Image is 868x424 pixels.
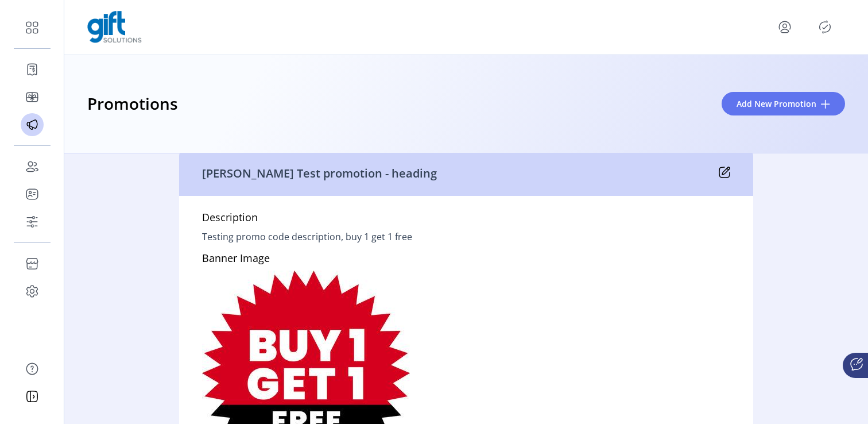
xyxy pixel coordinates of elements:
[87,91,178,117] h3: Promotions
[202,250,410,271] h5: Banner Image
[816,18,834,36] button: Publisher Panel
[776,18,794,36] button: menu
[202,230,412,244] p: Testing promo code description, buy 1 get 1 free
[202,165,437,182] p: [PERSON_NAME] Test promotion - heading
[87,11,142,43] img: logo
[722,92,845,115] button: Add New Promotion
[737,98,816,110] span: Add New Promotion
[202,210,258,230] h5: Description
